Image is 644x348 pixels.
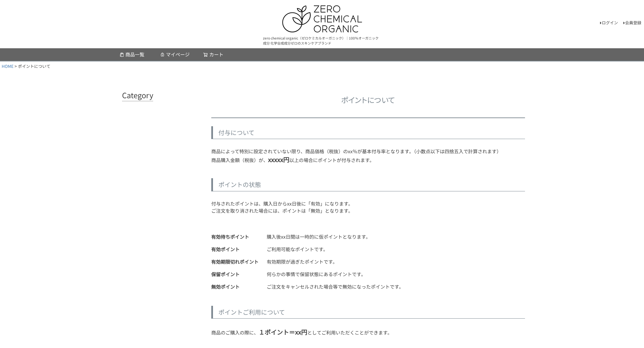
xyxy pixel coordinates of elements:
[198,48,229,61] a: カート
[211,283,259,290] dt: 無効ポイント
[2,63,14,69] a: HOME
[15,63,50,69] li: ポイントについて
[267,246,525,253] dd: ご利用可能なポイントです。
[597,17,621,28] a: ログイン
[211,233,259,243] dt: 有効待ちポイント
[267,283,525,290] dd: ご注文をキャンセルされた場合等で無効になったポイントです。
[211,148,525,164] p: 商品によって特別に設定されていない限り、商品価格（税抜）のxx％が基本付与率となります。（小数点以下は四捨五入で計算されます） 商品購入金額（税抜）が、 以上の場合にポイントが付与されます。
[211,82,525,118] h1: ポイントについて
[267,258,525,265] dd: 有効期限が過ぎたポイントです。
[211,271,259,280] dt: 保留ポイント
[211,327,525,337] p: 商品のご購入の際に、 としてご利用いただくことができます。
[267,271,525,278] dd: 何らかの事情で保留状態にあるポイントです。
[211,200,525,214] p: 付与されたポイントは、購入日からxx日後に「有効」になります。 ご注文を取り消された場合には、ポイントは「無効」となります。
[209,51,223,58] span: カート
[211,178,525,191] h2: ポイントの状態
[259,327,307,336] span: １ポイント＝xx円
[122,90,153,101] h2: Category
[621,17,644,28] a: 会員登録
[263,35,381,46] p: zero chemical organic（ゼロケミカルオーガニック）｜100％オーガニック成分 化学合成成分ゼロのスキンケアブランド
[211,246,259,256] dt: 有効ポイント
[268,155,289,164] span: xxxxx円
[211,306,525,319] h2: ポイントご利用について
[267,233,525,240] dd: 購入後xx日間は一時的に仮ポイントとなります。
[282,5,362,32] img: ゼロケミカルオーガニック
[211,258,259,268] dt: 有効期限切れポイント
[157,48,192,61] a: マイページ
[117,48,147,61] a: 商品一覧
[211,126,525,139] h2: 付与について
